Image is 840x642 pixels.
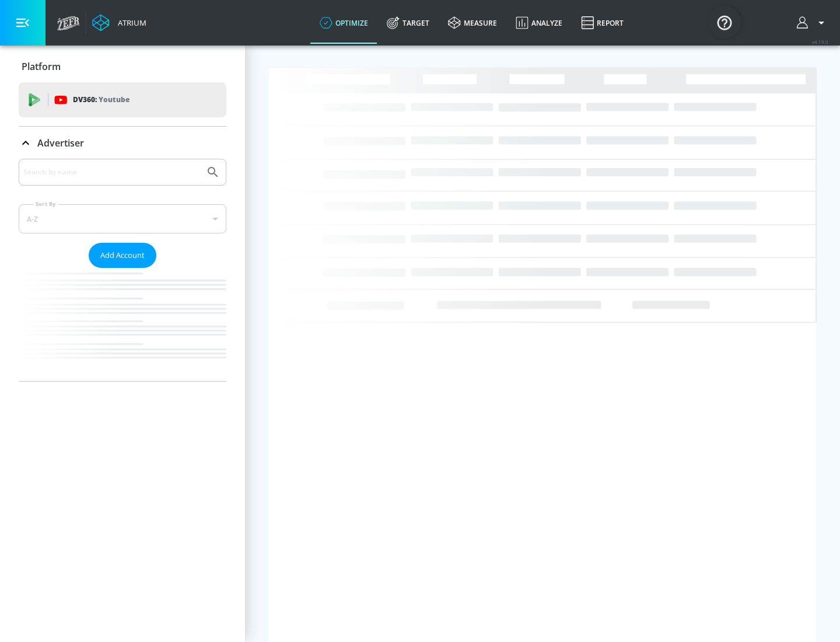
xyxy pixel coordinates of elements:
[99,93,129,106] p: Youtube
[73,93,129,106] p: DV360:
[113,18,146,28] div: Atrium
[19,50,226,83] div: Platform
[708,6,741,39] button: Open Resource Center
[23,165,200,180] input: Search by name
[33,200,58,208] label: Sort By
[19,204,226,233] div: A-Z
[100,249,145,262] span: Add Account
[22,60,61,73] p: Platform
[89,243,156,268] button: Add Account
[92,14,146,32] a: Atrium
[572,2,633,44] a: Report
[37,137,84,149] p: Advertiser
[506,2,572,44] a: Analyze
[19,268,226,381] nav: list of Advertiser
[812,39,828,45] span: v 4.19.0
[310,2,377,44] a: optimize
[19,127,226,159] div: Advertiser
[19,159,226,381] div: Advertiser
[439,2,506,44] a: measure
[377,2,439,44] a: Target
[19,82,226,117] div: DV360: Youtube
